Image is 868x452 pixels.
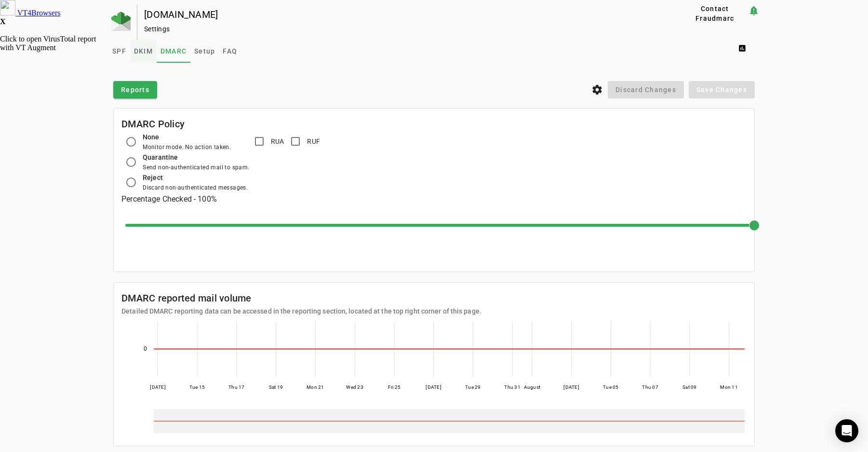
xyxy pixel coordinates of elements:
[143,163,249,172] div: Send non-authenticated mail to spam.
[748,5,760,16] mat-icon: notification_important
[125,214,750,237] mat-slider: Percent
[134,48,153,55] span: DKIM
[189,384,205,390] text: Tue 15
[682,5,748,22] button: Contact Fraudmarc
[121,306,481,316] mat-card-subtitle: Detailed DMARC reporting data can be accessed in the reporting section, located at the top right ...
[144,10,651,19] div: [DOMAIN_NAME]
[682,384,697,390] text: Sat 09
[121,116,185,132] mat-card-title: DMARC Policy
[465,384,481,390] text: Tue 29
[111,12,131,31] img: Fraudmarc Logo
[347,384,364,390] text: Wed 23
[591,84,603,96] i: settings
[228,384,245,390] text: Thu 17
[121,85,149,95] span: Reports
[721,384,738,390] text: Mon 11
[112,48,126,55] span: SPF
[269,384,283,390] text: Sat 19
[143,132,231,142] div: None
[388,384,401,390] text: Fri 25
[524,384,541,390] text: August
[130,40,157,63] a: DKIM
[150,384,166,390] text: [DATE]
[121,192,747,206] h3: Percentage Checked - 100%
[144,24,651,34] div: Settings
[121,290,481,306] mat-card-title: DMARC reported mail volume
[160,48,187,55] span: DMARC
[307,384,324,390] text: Mon 21
[603,384,619,390] text: Tue 05
[642,384,659,390] text: Thu 07
[143,142,231,152] div: Monitor mode. No action taken.
[143,152,249,163] div: Quarantine
[686,4,744,23] span: Contact Fraudmarc
[223,48,237,55] span: FAQ
[564,384,580,390] text: [DATE]
[835,419,858,442] div: Open Intercom Messenger
[305,137,320,146] label: RUF
[219,40,241,63] a: FAQ
[113,81,157,98] button: Reports
[157,40,190,63] a: DMARC
[108,40,130,63] a: SPF
[190,40,219,63] a: Setup
[143,172,248,183] div: Reject
[504,384,521,390] text: Thu 31
[194,48,215,55] span: Setup
[143,183,248,192] div: Discard non-authenticated messages.
[426,384,442,390] text: [DATE]
[144,345,147,352] text: 0
[269,137,284,146] label: RUA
